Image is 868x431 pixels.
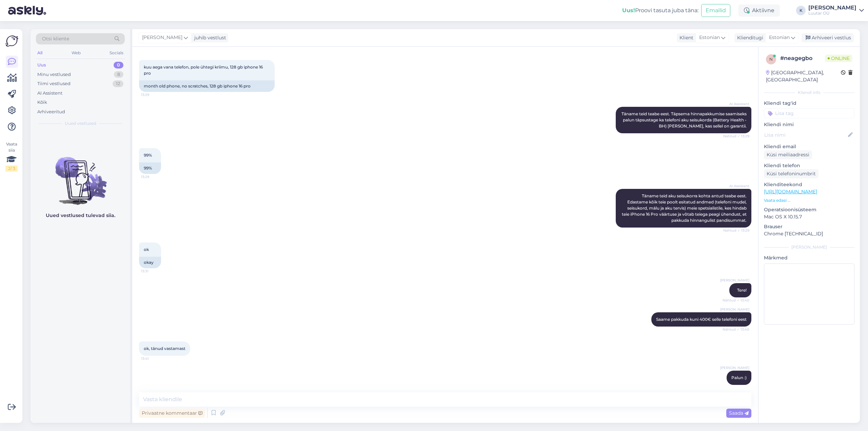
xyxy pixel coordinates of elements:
[656,317,747,322] span: Saame pakkuda kuni 400€ selle telefoni eest
[764,244,854,250] div: [PERSON_NAME]
[622,111,748,129] span: Täname teid teabe eest. Täpsema hinnapakkumise saamiseks palun täpsustage ka telefoni aku seisuko...
[769,57,773,62] span: n
[723,298,749,303] span: Nähtud ✓ 13:40
[723,134,749,139] span: Nähtud ✓ 13:29
[42,35,69,42] span: Otsi kliente
[5,141,18,172] div: Vaata siia
[622,193,748,223] span: Täname teid aku seisukorra kohta antud teabe eest. Edastame kõik teie poolt esitatud andmed (tele...
[764,197,854,203] p: Vaata edasi ...
[114,62,123,68] div: 0
[723,228,749,233] span: Nähtud ✓ 13:29
[764,90,854,96] div: Kliendi info
[46,212,115,219] p: Uued vestlused tulevad siia.
[764,150,812,159] div: Küsi meiliaadressi
[808,5,856,11] div: [PERSON_NAME]
[37,90,62,97] div: AI Assistent
[36,48,44,57] div: All
[139,409,205,418] div: Privaatne kommentaar
[764,143,854,150] p: Kliendi email
[141,92,166,97] span: 13:29
[141,356,166,361] span: 13:41
[796,6,806,15] div: K
[724,385,749,390] span: 13:41
[144,64,264,76] span: kuu aega vana telefon, pole ühtegi kriimu, 128 gb iphone 16 pro
[764,100,854,107] p: Kliendi tag'id
[738,4,780,17] div: Aktiivne
[764,206,854,213] p: Operatsioonisüsteem
[766,69,841,83] div: [GEOGRAPHIC_DATA], [GEOGRAPHIC_DATA]
[37,109,65,115] div: Arhiveeritud
[769,34,790,41] span: Estonian
[65,120,96,126] span: Uued vestlused
[780,54,825,62] div: # neagegbo
[144,346,185,351] span: ok, tänud vastamast
[764,230,854,237] p: Chrome [TECHNICAL_ID]
[113,80,123,87] div: 12
[802,33,854,42] div: Arhiveeri vestlus
[764,108,854,118] input: Lisa tag
[144,153,152,158] span: 99%
[764,131,847,139] input: Lisa nimi
[764,189,817,195] a: [URL][DOMAIN_NAME]
[808,11,856,16] div: Luutar OÜ
[825,55,852,62] span: Online
[723,327,749,332] span: Nähtud ✓ 13:40
[724,101,749,106] span: AI Assistent
[720,365,749,370] span: [PERSON_NAME]
[731,375,747,380] span: Palun :)
[808,5,864,16] a: [PERSON_NAME]Luutar OÜ
[142,34,182,41] span: [PERSON_NAME]
[724,183,749,189] span: AI Assistent
[141,174,166,179] span: 13:29
[764,213,854,220] p: Mac OS X 10.15.7
[37,71,71,78] div: Minu vestlused
[108,48,125,57] div: Socials
[141,269,166,274] span: 13:31
[139,80,275,92] div: month old phone, no scratches, 128 gb iphone 16 pro
[764,121,854,128] p: Kliendi nimi
[737,288,747,293] span: Tere!
[5,165,18,172] div: 2 / 3
[764,181,854,188] p: Klienditeekond
[70,48,82,57] div: Web
[114,71,123,78] div: 8
[37,62,46,68] div: Uus
[729,410,749,416] span: Saada
[139,162,161,174] div: 99%
[144,247,149,252] span: ok
[37,80,71,87] div: Tiimi vestlused
[31,145,130,206] img: No chats
[5,35,18,47] img: Askly Logo
[764,162,854,169] p: Kliendi telefon
[734,34,763,41] div: Klienditugi
[622,6,698,15] div: Proovi tasuta juba täna:
[764,254,854,261] p: Märkmed
[192,34,226,41] div: juhib vestlust
[764,223,854,230] p: Brauser
[764,169,818,178] div: Küsi telefoninumbrit
[139,257,161,268] div: okay
[720,307,749,312] span: [PERSON_NAME]
[699,34,720,41] span: Estonian
[720,278,749,283] span: [PERSON_NAME]
[701,4,730,17] button: Emailid
[37,99,47,106] div: Kõik
[622,7,635,14] b: Uus!
[677,34,693,41] div: Klient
